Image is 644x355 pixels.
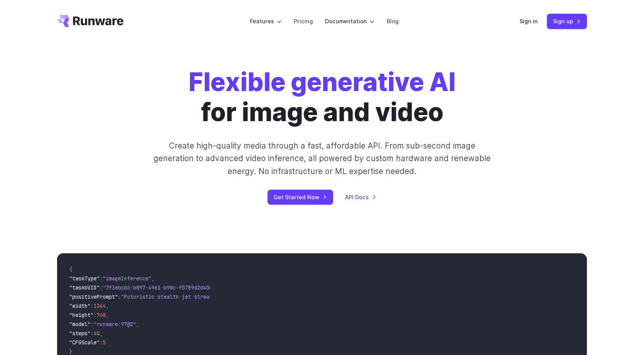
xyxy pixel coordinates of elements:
span: "positivePrompt" [69,293,118,300]
label: Features [250,17,282,26]
span: "model" [69,321,91,328]
label: Documentation [325,17,375,26]
span: : [100,339,103,346]
a: API Docs [345,193,376,201]
span: "runware:97@2" [94,321,136,328]
span: : [94,312,97,318]
span: : [118,293,121,300]
span: , [100,330,103,337]
span: "Futuristic stealth jet streaking through a neon-lit cityscape with glowing purple exhaust" [121,293,398,300]
a: Sign up [547,14,587,29]
p: Create high-quality media through a fast, affordable API. From sub-second image generation to adv... [153,139,492,177]
span: "steps" [69,330,91,337]
span: , [136,321,139,328]
strong: Flexible generative AI [188,67,456,97]
span: : [91,330,94,337]
span: "taskUUID" [69,284,100,291]
a: Blog [387,17,399,26]
span: { [69,266,72,273]
span: "7f3ebcb6-b897-49e1-b98c-f5789d2d40d7" [103,284,218,291]
span: : [91,321,94,328]
span: "width" [69,302,91,309]
span: : [100,284,103,291]
span: "height" [69,312,94,318]
h1: for image and video [188,67,456,127]
a: Go to / [57,15,123,27]
span: 40 [94,330,100,337]
span: 768 [97,312,106,318]
span: : [100,275,103,282]
a: Get Started Now [268,190,333,205]
span: "taskType" [69,275,100,282]
span: "imageInference" [103,275,151,282]
span: "CFGScale" [69,339,100,346]
span: , [106,312,109,318]
span: : [91,302,94,309]
span: , [106,302,109,309]
span: } [69,348,72,355]
span: 5 [103,339,106,346]
span: , [151,275,155,282]
a: Pricing [294,17,313,26]
span: 1344 [94,302,106,309]
a: Sign in [520,17,538,26]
